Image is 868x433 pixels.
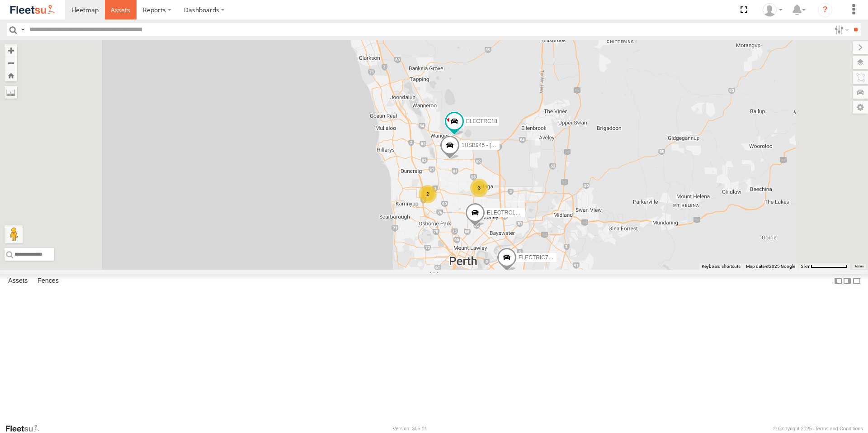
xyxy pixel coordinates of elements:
[9,4,56,16] img: fleetsu-logo-horizontal.svg
[801,264,811,269] span: 5 km
[470,179,488,197] div: 3
[815,426,863,431] a: Terms and Conditions
[19,23,26,36] label: Search Query
[5,86,17,99] label: Measure
[831,23,850,36] label: Search Filter Options
[773,426,863,431] div: © Copyright 2025 -
[5,57,17,69] button: Zoom out
[798,263,850,270] button: Map scale: 5 km per 77 pixels
[5,44,17,57] button: Zoom in
[462,142,534,148] span: 1HSB945 - [PERSON_NAME]
[4,275,32,287] label: Assets
[853,101,868,114] label: Map Settings
[843,274,852,287] label: Dock Summary Table to the Right
[852,274,861,287] label: Hide Summary Table
[466,118,497,124] span: ELECTRC18
[854,265,864,268] a: Terms
[33,275,63,287] label: Fences
[702,263,741,270] button: Keyboard shortcuts
[419,185,437,203] div: 2
[5,69,17,81] button: Zoom Home
[834,274,843,287] label: Dock Summary Table to the Left
[746,264,795,269] span: Map data ©2025 Google
[487,209,568,216] span: ELECTRC14 - [PERSON_NAME]
[759,3,786,17] div: Wayne Betts
[393,426,427,431] div: Version: 305.01
[519,254,598,261] span: ELECTRIC7 - [PERSON_NAME]
[5,424,47,433] a: Visit our Website
[818,3,832,17] i: ?
[5,225,23,243] button: Drag Pegman onto the map to open Street View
